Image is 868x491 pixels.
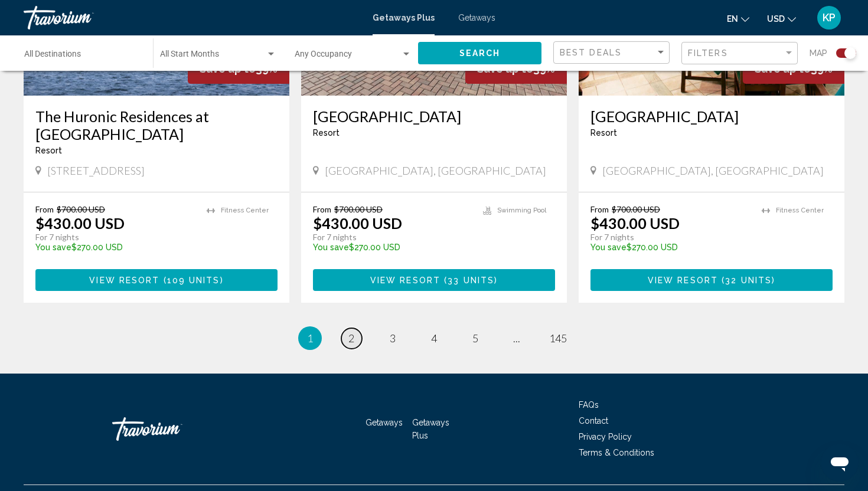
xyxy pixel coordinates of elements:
a: Getaways [366,418,403,427]
span: ( ) [440,276,498,285]
span: You save [35,243,71,252]
button: Filter [681,41,798,66]
a: Getaways Plus [412,418,449,440]
span: Best Deals [560,48,622,57]
span: You save [590,243,626,252]
span: View Resort [89,276,159,285]
button: View Resort(32 units) [590,269,833,291]
mat-select: Sort by [560,48,666,58]
span: ( ) [159,276,223,285]
span: View Resort [370,276,440,285]
iframe: Botón para iniciar la ventana de mensajería [821,444,859,482]
span: 3 [390,332,396,345]
span: 5 [472,332,478,345]
p: $270.00 USD [35,243,195,252]
span: From [35,204,54,214]
span: Resort [35,146,62,155]
button: User Menu [814,5,844,30]
span: [STREET_ADDRESS] [47,164,145,177]
p: $270.00 USD [313,243,471,252]
a: Travorium [24,6,361,30]
p: For 7 nights [313,232,471,243]
ul: Pagination [24,326,844,350]
a: Getaways Plus [373,13,435,22]
span: From [590,204,609,214]
span: ( ) [718,276,775,285]
p: For 7 nights [35,232,195,243]
p: $430.00 USD [590,214,680,232]
button: View Resort(33 units) [313,269,555,291]
span: 145 [549,332,567,345]
a: [GEOGRAPHIC_DATA] [313,107,555,125]
button: Search [418,42,541,64]
span: Fitness Center [221,207,269,214]
span: 2 [348,332,354,345]
span: $700.00 USD [612,204,660,214]
a: FAQs [579,400,599,410]
span: View Resort [648,276,718,285]
a: The Huronic Residences at [GEOGRAPHIC_DATA] [35,107,278,143]
span: [GEOGRAPHIC_DATA], [GEOGRAPHIC_DATA] [602,164,824,177]
span: You save [313,243,349,252]
a: Contact [579,416,608,425]
span: Swimming Pool [497,207,546,214]
a: Privacy Policy [579,432,632,441]
span: Resort [313,128,340,138]
span: en [727,14,738,24]
a: Terms & Conditions [579,448,654,457]
span: Filters [688,48,728,58]
span: From [313,204,331,214]
button: Change language [727,10,749,27]
span: 4 [431,332,437,345]
span: [GEOGRAPHIC_DATA], [GEOGRAPHIC_DATA] [325,164,546,177]
span: USD [767,14,785,24]
span: Map [810,45,827,61]
span: $700.00 USD [57,204,105,214]
a: Travorium [112,411,230,447]
span: Fitness Center [776,207,824,214]
p: $270.00 USD [590,243,750,252]
a: Getaways [458,13,495,22]
button: Change currency [767,10,796,27]
span: $700.00 USD [334,204,383,214]
span: 1 [307,332,313,345]
button: View Resort(109 units) [35,269,278,291]
span: Search [459,49,501,58]
p: For 7 nights [590,232,750,243]
p: $430.00 USD [35,214,125,232]
span: Resort [590,128,617,138]
span: 109 units [167,276,220,285]
span: KP [823,12,836,24]
a: [GEOGRAPHIC_DATA] [590,107,833,125]
span: 33 units [448,276,494,285]
span: 32 units [725,276,772,285]
span: ... [513,332,520,345]
p: $430.00 USD [313,214,402,232]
